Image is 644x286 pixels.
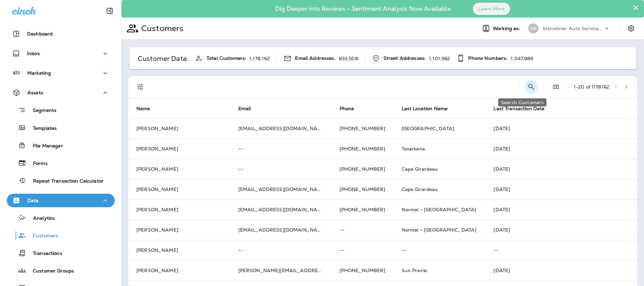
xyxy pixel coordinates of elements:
[528,23,538,33] div: SA
[238,105,260,112] span: Email
[511,56,533,61] p: 1,047,889
[402,125,454,132] span: [GEOGRAPHIC_DATA]
[26,268,74,275] p: Customer Groups
[230,260,331,281] td: [PERSON_NAME][EMAIL_ADDRESS][PERSON_NAME][DOMAIN_NAME]
[128,159,230,179] td: [PERSON_NAME]
[340,105,363,112] span: Phone
[26,161,48,167] p: Forms
[493,105,553,112] span: Last Transaction Date
[402,247,478,253] p: --
[138,23,184,33] p: Customers
[331,159,394,179] td: [PHONE_NUMBER]
[26,215,55,222] p: Analytics
[128,240,230,260] td: [PERSON_NAME]
[136,105,159,112] span: Name
[138,56,188,61] p: Customer Data:
[331,118,394,139] td: [PHONE_NUMBER]
[27,70,51,76] p: Marketing
[7,194,115,207] button: Data
[27,51,40,56] p: Inbox
[26,233,58,239] p: Customers
[7,103,115,117] button: Segments
[485,179,637,199] td: [DATE]
[625,22,637,34] button: Settings
[238,247,323,253] p: --
[136,106,150,112] span: Name
[493,26,521,31] span: Working as:
[26,125,57,132] p: Templates
[128,199,230,220] td: [PERSON_NAME]
[485,260,637,281] td: [DATE]
[26,178,104,185] p: Repeat Transaction Calculator
[230,220,331,240] td: [EMAIL_ADDRESS][DOMAIN_NAME]
[100,4,119,18] button: Collapse Sidebar
[402,166,438,172] span: Cape Girardeau
[331,199,394,220] td: [PHONE_NUMBER]
[128,179,230,199] td: [PERSON_NAME]
[383,55,426,61] span: Street Addresses:
[7,211,115,225] button: Analytics
[128,260,230,281] td: [PERSON_NAME]
[128,220,230,240] td: [PERSON_NAME]
[7,86,115,99] button: Assets
[128,118,230,139] td: [PERSON_NAME]
[339,56,358,61] p: 833,508
[331,260,394,281] td: [PHONE_NUMBER]
[7,121,115,135] button: Templates
[26,251,62,257] p: Transactions
[7,138,115,152] button: File Manager
[485,159,637,179] td: [DATE]
[27,198,39,203] p: Data
[498,98,546,106] div: Search Customers
[7,47,115,60] button: Inbox
[340,227,385,233] p: --
[542,26,603,31] p: Stonebriar Auto Services Group
[331,139,394,159] td: [PHONE_NUMBER]
[230,199,331,220] td: [EMAIL_ADDRESS][DOMAIN_NAME]
[230,118,331,139] td: [EMAIL_ADDRESS][DOMAIN_NAME]
[485,199,637,220] td: [DATE]
[493,247,629,253] p: --
[238,166,323,172] p: --
[128,139,230,159] td: [PERSON_NAME]
[402,106,448,112] span: Last Location Name
[207,55,246,61] span: Total Customers:
[549,80,563,94] button: Edit Fields
[26,143,63,149] p: File Manager
[295,55,335,61] span: Email Addresses:
[493,106,544,112] span: Last Transaction Date
[402,267,427,273] span: Sun Prairie
[7,156,115,170] button: Forms
[402,227,477,233] span: Normal - [GEOGRAPHIC_DATA]
[402,146,425,152] span: Texarkana
[485,139,637,159] td: [DATE]
[429,56,450,61] p: 1,101,582
[402,207,477,213] span: Normal - [GEOGRAPHIC_DATA]
[7,263,115,278] button: Customer Groups
[27,31,53,37] p: Dashboard
[249,56,270,61] p: 1,178,162
[238,146,323,151] p: --
[7,246,115,260] button: Transactions
[134,80,147,94] button: Filters
[331,179,394,199] td: [PHONE_NUMBER]
[230,179,331,199] td: [EMAIL_ADDRESS][DOMAIN_NAME]
[7,173,115,188] button: Repeat Transaction Calculator
[402,186,438,192] span: Cape Girardeau
[485,118,637,139] td: [DATE]
[473,3,510,15] button: Learn More
[468,55,507,61] span: Phone Numbers:
[340,106,354,112] span: Phone
[525,80,538,94] button: Search Customers
[238,106,251,112] span: Email
[7,228,115,242] button: Customers
[26,108,56,114] p: Segments
[340,247,385,253] p: --
[256,8,471,10] p: Dig Deeper into Reviews - Sentiment Analysis Now Available
[7,27,115,41] button: Dashboard
[485,220,637,240] td: [DATE]
[27,90,43,95] p: Assets
[402,105,457,112] span: Last Location Name
[7,66,115,80] button: Marketing
[633,2,639,13] button: Close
